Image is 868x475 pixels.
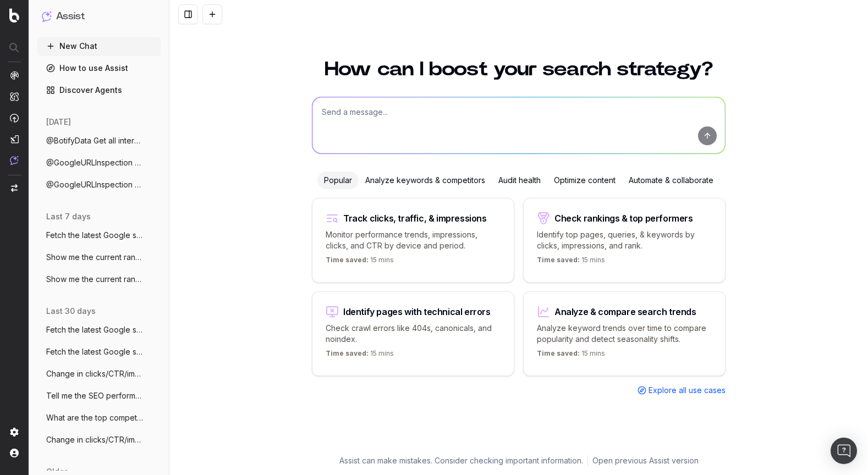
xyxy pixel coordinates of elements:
[592,455,699,466] a: Open previous Assist version
[46,390,143,401] span: Tell me the SEO performance of [URL]
[46,368,143,379] span: Change in clicks/CTR/impressions over la
[326,349,369,357] span: Time saved:
[312,59,726,79] h1: How can I boost your search strategy?
[831,438,857,464] div: Open Intercom Messenger
[46,306,96,317] span: last 30 days
[10,113,19,123] img: Activation
[37,365,161,383] button: Change in clicks/CTR/impressions over la
[37,248,161,266] button: Show me the current rankings for https:/
[10,449,19,457] img: My account
[343,307,491,316] div: Identify pages with technical errors
[46,412,143,423] span: What are the top competitors ranking for
[37,321,161,339] button: Fetch the latest Google search results f
[317,172,359,189] div: Popular
[37,343,161,361] button: Fetch the latest Google search results f
[537,256,580,264] span: Time saved:
[37,409,161,427] button: What are the top competitors ranking for
[42,9,156,24] button: Assist
[56,9,85,24] h1: Assist
[37,387,161,405] button: Tell me the SEO performance of [URL]
[46,274,143,285] span: Show me the current rankings for https:/
[537,229,712,251] p: Identify top pages, queries, & keywords by clicks, impressions, and rank.
[326,256,369,264] span: Time saved:
[37,59,161,77] a: How to use Assist
[537,349,580,357] span: Time saved:
[10,156,19,165] img: Assist
[537,323,712,345] p: Analyze keyword trends over time to compare popularity and detect seasonality shifts.
[10,71,19,80] img: Analytics
[554,307,696,316] div: Analyze & compare search trends
[37,270,161,288] button: Show me the current rankings for https:/
[37,176,161,194] button: @GoogleURLInspection Run Google URL Insp
[492,172,547,189] div: Audit health
[10,135,19,143] img: Studio
[37,37,161,55] button: New Chat
[46,230,143,241] span: Fetch the latest Google search results f
[537,256,605,269] p: 15 mins
[37,132,161,150] button: @BotifyData Get all internal links point
[326,323,501,345] p: Check crawl errors like 404s, canonicals, and noindex.
[46,211,91,222] span: last 7 days
[326,349,394,362] p: 15 mins
[46,135,143,146] span: @BotifyData Get all internal links point
[339,455,583,466] p: Assist can make mistakes. Consider checking important information.
[46,179,143,190] span: @GoogleURLInspection Run Google URL Insp
[547,172,622,189] div: Optimize content
[537,349,605,362] p: 15 mins
[37,154,161,172] button: @GoogleURLInspection Run Google URL Insp
[46,324,143,335] span: Fetch the latest Google search results f
[11,184,18,192] img: Switch project
[37,227,161,244] button: Fetch the latest Google search results f
[343,214,487,223] div: Track clicks, traffic, & impressions
[46,434,143,445] span: Change in clicks/CTR/impressions over la
[10,92,19,101] img: Intelligence
[638,385,726,396] a: Explore all use cases
[42,11,52,21] img: Assist
[326,229,501,251] p: Monitor performance trends, impressions, clicks, and CTR by device and period.
[10,428,19,437] img: Setting
[554,214,693,223] div: Check rankings & top performers
[46,346,143,357] span: Fetch the latest Google search results f
[649,385,726,396] span: Explore all use cases
[46,252,143,263] span: Show me the current rankings for https:/
[46,157,143,168] span: @GoogleURLInspection Run Google URL Insp
[359,172,492,189] div: Analyze keywords & competitors
[37,81,161,99] a: Discover Agents
[622,172,720,189] div: Automate & collaborate
[9,8,19,23] img: Botify logo
[326,256,394,269] p: 15 mins
[46,117,71,128] span: [DATE]
[37,431,161,449] button: Change in clicks/CTR/impressions over la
